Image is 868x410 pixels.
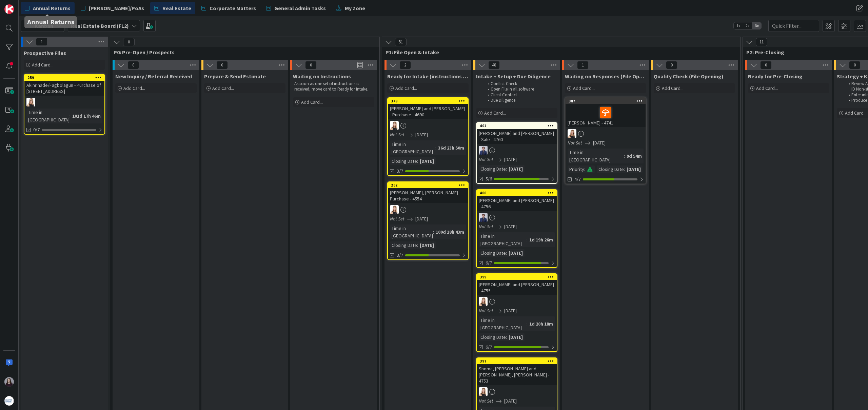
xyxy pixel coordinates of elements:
div: Closing Date [390,157,417,165]
span: 51 [395,38,407,46]
a: Corporate Matters [197,2,260,14]
span: 3x [752,22,761,29]
span: 0 [216,61,228,69]
input: Quick Filter... [768,20,819,32]
span: 0 [760,61,772,69]
a: 259Akinrinade/Fagbolagun - Purchase of [STREET_ADDRESS]DBTime in [GEOGRAPHIC_DATA]:101d 17h 46m0/7 [24,74,105,135]
a: 401[PERSON_NAME] and [PERSON_NAME] - Sale - 4760CUNot Set[DATE]Closing Date:[DATE]5/6 [476,122,557,184]
span: 1 [577,61,589,69]
div: Time in [GEOGRAPHIC_DATA] [479,316,527,331]
span: 0 [666,61,677,69]
span: Ready for Intake (instructions received) [387,73,469,80]
img: DB [390,121,399,130]
div: Shoma, [PERSON_NAME] and [PERSON_NAME], [PERSON_NAME] - 4753 [477,364,557,385]
span: 0 [305,61,317,69]
span: P0: Pre-Open / Prospects [114,49,371,56]
span: [DATE] [415,131,428,138]
span: : [624,152,625,160]
div: Priority [568,165,584,173]
div: 262[PERSON_NAME], [PERSON_NAME] - Purchase - 4554 [388,182,468,203]
div: Time in [GEOGRAPHIC_DATA] [568,149,624,163]
span: Waiting on Responses (File Opening) [565,73,646,80]
span: 0 [127,61,139,69]
i: Not Set [479,398,493,404]
img: BC [4,377,14,387]
span: Add Card... [845,110,867,116]
span: New Inquiry / Referral Received [115,73,192,80]
span: Intake + Setup + Due Diligence [476,73,551,80]
p: As soon as one set of instructions is received, move card to Ready for Intake. [294,81,373,92]
li: Due Diligence [484,98,556,103]
div: 401 [477,123,557,129]
span: Annual Returns [33,4,71,12]
a: 262[PERSON_NAME], [PERSON_NAME] - Purchase - 4554DBNot Set[DATE]Time in [GEOGRAPHIC_DATA]:100d 18... [387,181,469,260]
div: 101d 17h 46m [71,112,102,120]
span: 3/7 [397,252,403,259]
span: 5/6 [486,175,492,182]
a: 399[PERSON_NAME] and [PERSON_NAME] - 4755DBNot Set[DATE]Time in [GEOGRAPHIC_DATA]:1d 20h 18mClosi... [476,273,557,352]
span: Add Card... [32,62,54,68]
div: Closing Date [479,249,506,257]
i: Not Set [568,140,582,146]
img: DB [390,205,399,214]
div: DB [24,98,104,106]
div: 400 [480,191,557,195]
i: Not Set [479,223,493,230]
div: 100d 18h 43m [434,228,466,236]
div: DB [566,129,646,138]
div: Akinrinade/Fagbolagun - Purchase of [STREET_ADDRESS] [24,81,104,96]
div: 1d 19h 26m [528,236,555,243]
span: 0 [849,61,861,69]
div: 387[PERSON_NAME] - 4741 [566,98,646,127]
div: 399 [477,274,557,280]
a: Real Estate [150,2,195,14]
li: Open File in all software [484,86,556,92]
span: [PERSON_NAME]/PoAs [89,4,144,12]
div: Time in [GEOGRAPHIC_DATA] [479,232,527,247]
div: 259 [24,75,104,81]
div: Closing Date [479,333,506,341]
span: Ready for Pre-Closing [748,73,803,80]
span: : [417,157,418,165]
div: 387 [566,98,646,104]
div: 262 [388,182,468,188]
a: 349[PERSON_NAME] and [PERSON_NAME] - Purchase - 4690DBNot Set[DATE]Time in [GEOGRAPHIC_DATA]:36d ... [387,97,469,176]
span: 3/7 [397,168,403,175]
div: [DATE] [418,241,436,249]
span: 2 [399,61,411,69]
div: [DATE] [418,157,436,165]
span: Quality Check (File Opening) [654,73,724,80]
div: 1d 20h 18m [528,320,555,328]
span: : [433,228,434,236]
div: 400 [477,190,557,196]
span: : [70,112,71,120]
span: : [624,165,625,173]
li: Conflict Check [484,81,556,86]
img: DB [479,387,488,396]
a: My Zone [332,2,369,14]
span: [DATE] [593,139,606,147]
span: Add Card... [123,85,145,91]
div: Closing Date [597,165,624,173]
div: 397Shoma, [PERSON_NAME] and [PERSON_NAME], [PERSON_NAME] - 4753 [477,358,557,385]
span: [DATE] [415,215,428,222]
div: [PERSON_NAME] and [PERSON_NAME] - 4756 [477,196,557,211]
span: 6/7 [486,259,492,267]
div: Closing Date [390,241,417,249]
div: DB [388,121,468,130]
div: CU [477,213,557,222]
span: Add Card... [212,85,234,91]
span: 4/7 [574,176,581,183]
span: Prospective Files [24,50,66,56]
span: 48 [488,61,500,69]
span: 0 [123,38,135,46]
img: DB [479,297,488,306]
div: 9d 54m [625,152,644,160]
div: CU [477,146,557,155]
span: : [584,165,585,173]
span: Prepare & Send Estimate [204,73,266,80]
div: DB [477,387,557,396]
span: Add Card... [662,85,684,91]
span: 1x [734,22,743,29]
div: 349 [388,98,468,104]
